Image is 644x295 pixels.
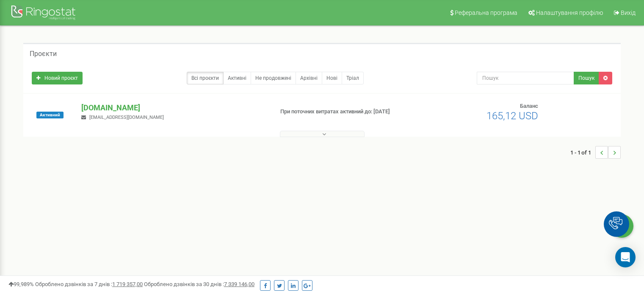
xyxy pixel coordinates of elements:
a: Новий проєкт [32,72,83,84]
span: 99,989% [8,281,34,287]
span: Оброблено дзвінків за 7 днів : [35,281,143,287]
nav: ... [570,138,621,167]
a: Не продовжені [251,72,296,84]
span: Оброблено дзвінків за 30 днів : [144,281,254,287]
a: Архівні [296,72,322,84]
span: Вихід [621,9,636,16]
span: Налаштування профілю [536,9,603,16]
h5: Проєкти [30,50,57,58]
p: При поточних витратах активний до: [DATE] [280,108,416,116]
span: [EMAIL_ADDRESS][DOMAIN_NAME] [89,115,164,120]
p: [DOMAIN_NAME] [81,102,266,113]
button: Пошук [574,72,599,84]
a: Тріал [342,72,364,84]
a: Активні [223,72,251,84]
span: Реферальна програма [455,9,517,16]
div: Open Intercom Messenger [615,247,636,267]
u: 7 339 146,00 [224,281,254,287]
a: Нові [322,72,342,84]
span: Активний [36,112,64,118]
u: 1 719 357,00 [112,281,143,287]
span: 1 - 1 of 1 [570,146,595,159]
span: 165,12 USD [486,110,538,122]
input: Пошук [477,72,574,84]
span: Баланс [520,103,538,109]
a: Всі проєкти [187,72,224,84]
